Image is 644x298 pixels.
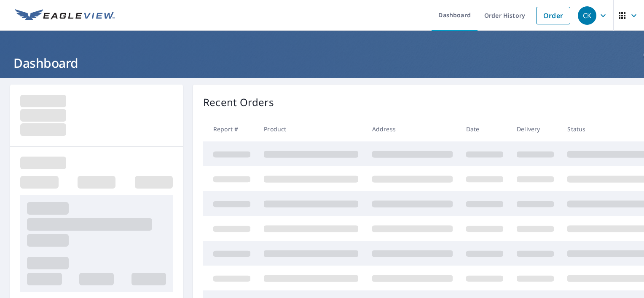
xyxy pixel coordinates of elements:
[536,7,570,24] a: Order
[510,117,561,141] th: Delivery
[15,9,115,22] img: EV Logo
[365,117,459,141] th: Address
[459,117,510,141] th: Date
[203,95,274,110] p: Recent Orders
[203,117,257,141] th: Report #
[578,6,596,25] div: CK
[257,117,365,141] th: Product
[10,54,634,72] h1: Dashboard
